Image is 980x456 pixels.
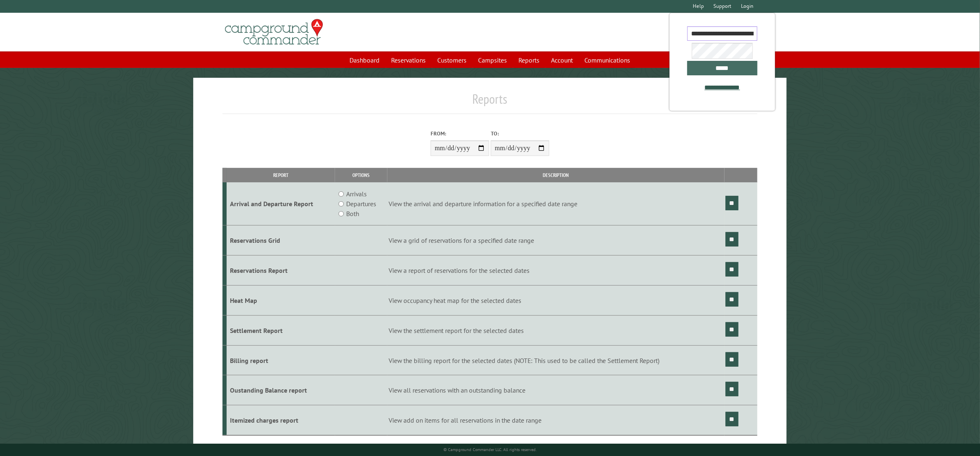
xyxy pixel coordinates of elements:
[387,345,724,375] td: View the billing report for the selected dates (NOTE: This used to be called the Settlement Report)
[546,52,578,68] a: Account
[227,182,335,226] td: Arrival and Departure Report
[227,405,335,435] td: Itemized charges report
[227,375,335,405] td: Oustanding Balance report
[387,182,724,226] td: View the arrival and departure information for a specified date range
[491,130,549,137] label: To:
[433,52,472,68] a: Customers
[227,226,335,256] td: Reservations Grid
[387,168,724,182] th: Description
[223,16,326,48] img: Campground Commander
[514,52,545,68] a: Reports
[345,52,385,68] a: Dashboard
[223,91,757,114] h1: Reports
[474,52,512,68] a: Campsites
[227,286,335,316] td: Heat Map
[387,286,724,316] td: View occupancy heat map for the selected dates
[346,189,367,199] label: Arrivals
[387,226,724,256] td: View a grid of reservations for a specified date range
[443,447,537,452] small: © Campground Commander LLC. All rights reserved.
[387,256,724,286] td: View a report of reservations for the selected dates
[431,130,489,137] label: From:
[227,256,335,286] td: Reservations Report
[346,209,359,219] label: Both
[580,52,635,68] a: Communications
[346,199,376,209] label: Departures
[387,375,724,405] td: View all reservations with an outstanding balance
[387,405,724,435] td: View add on items for all reservations in the date range
[335,168,387,182] th: Options
[227,315,335,345] td: Settlement Report
[227,168,335,182] th: Report
[387,315,724,345] td: View the settlement report for the selected dates
[227,345,335,375] td: Billing report
[387,52,431,68] a: Reservations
